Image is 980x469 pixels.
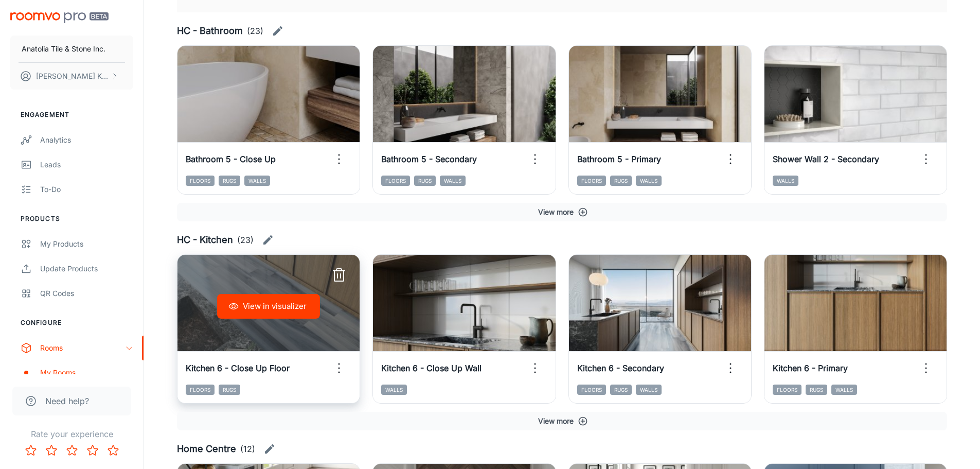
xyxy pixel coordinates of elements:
[103,440,123,461] button: Rate 5 star
[773,153,879,165] h6: Shower Wall 2 - Secondary
[381,385,407,395] span: Walls
[244,176,270,186] span: Walls
[10,63,133,90] button: [PERSON_NAME] Kundargi
[381,176,410,186] span: Floors
[381,362,482,374] h6: Kitchen 6 - Close Up Wall
[45,395,89,407] span: Need help?
[10,36,133,62] button: Anatolia Tile & Stone Inc.
[440,176,466,186] span: Walls
[636,385,662,395] span: Walls
[219,385,240,395] span: Rugs
[177,233,233,247] h6: HC - Kitchen
[186,153,276,165] h6: Bathroom 5 - Close Up
[773,176,798,186] span: Walls
[610,176,632,186] span: Rugs
[237,234,254,246] p: (23)
[177,442,236,456] h6: Home Centre
[8,428,135,440] p: Rate your experience
[177,203,947,221] button: View more
[381,153,477,165] h6: Bathroom 5 - Secondary
[40,184,133,195] div: To-do
[36,71,109,82] p: [PERSON_NAME] Kundargi
[177,412,947,430] button: View more
[186,385,215,395] span: Floors
[577,176,606,186] span: Floors
[219,176,240,186] span: Rugs
[82,440,103,461] button: Rate 4 star
[10,12,109,23] img: Roomvo PRO Beta
[40,134,133,146] div: Analytics
[40,159,133,170] div: Leads
[40,263,133,274] div: Update Products
[177,24,243,38] h6: HC - Bathroom
[21,440,41,461] button: Rate 1 star
[217,294,320,319] button: View in visualizer
[62,440,82,461] button: Rate 3 star
[247,25,263,37] p: (23)
[831,385,857,395] span: Walls
[414,176,436,186] span: Rugs
[806,385,827,395] span: Rugs
[577,362,664,374] h6: Kitchen 6 - Secondary
[40,288,133,299] div: QR Codes
[22,43,105,55] p: Anatolia Tile & Stone Inc.
[40,367,133,378] div: My Rooms
[577,385,606,395] span: Floors
[636,176,662,186] span: Walls
[41,440,62,461] button: Rate 2 star
[773,362,848,374] h6: Kitchen 6 - Primary
[186,362,290,374] h6: Kitchen 6 - Close Up Floor
[186,176,215,186] span: Floors
[240,443,255,455] p: (12)
[577,153,661,165] h6: Bathroom 5 - Primary
[610,385,632,395] span: Rugs
[40,342,125,354] div: Rooms
[40,238,133,250] div: My Products
[773,385,801,395] span: Floors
